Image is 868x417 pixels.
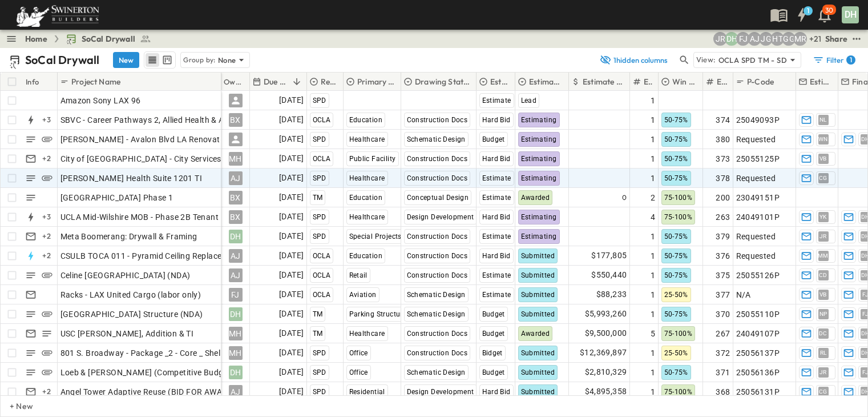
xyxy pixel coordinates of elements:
[144,51,176,69] div: table view
[23,73,58,91] div: Info
[482,349,503,357] span: Bidget
[672,76,697,87] p: Win Probability
[664,116,688,124] span: 50-75%
[809,33,821,45] p: + 21
[521,155,557,163] span: Estimating
[482,271,511,279] span: Estimate
[664,252,688,260] span: 50-75%
[279,288,304,301] span: [DATE]
[264,76,288,87] p: Due Date
[482,213,511,221] span: Hard Bid
[521,194,550,202] span: Awarded
[819,216,827,217] span: YK
[736,386,780,398] span: 25056131P
[521,135,557,143] span: Estimating
[716,173,730,184] span: 378
[14,3,102,27] img: 6c363589ada0b36f064d841b69d3a419a338230e66bb0a533688fa5cc3e9e735.png
[313,271,331,279] span: OCLA
[596,288,627,301] span: $88,233
[313,194,323,202] span: TM
[349,368,368,376] span: Office
[580,346,627,359] span: $12,369,897
[60,250,241,262] span: CSULB TOCA 011 - Pyramid Ceiling Replacement
[279,249,304,262] span: [DATE]
[736,192,780,203] span: 23049151P
[40,249,54,263] div: + 2
[349,310,407,318] span: Parking Structure
[60,367,234,378] span: Loeb & [PERSON_NAME] (Competitive Budget)
[521,310,555,318] span: Submitted
[651,270,655,281] span: 1
[521,97,537,105] span: Lead
[850,55,852,65] h6: 1
[313,330,323,338] span: TM
[407,388,474,396] span: Design Development
[664,135,688,143] span: 50-75%
[716,347,730,359] span: 372
[279,94,304,107] span: [DATE]
[716,114,730,126] span: 374
[313,310,323,318] span: TM
[521,116,557,124] span: Estimating
[60,153,254,165] span: City of [GEOGRAPHIC_DATA] - City Services Building
[407,271,468,279] span: Construction Docs
[290,75,303,88] button: Sort
[651,386,655,398] span: 1
[279,307,304,320] span: [DATE]
[482,116,511,124] span: Hard Bid
[357,76,395,87] p: Primary Market
[793,32,807,46] div: Meghana Raj (meghana.raj@swinerton.com)
[716,308,730,320] span: 370
[407,252,468,260] span: Construction Docs
[60,308,203,320] span: [GEOGRAPHIC_DATA] Structure (NDA)
[736,231,776,242] span: Requested
[313,213,326,221] span: SPD
[229,191,243,205] div: BX
[644,76,652,87] p: Estimate Round
[60,95,141,106] span: Amazon Sony LAX 96
[850,32,863,46] button: test
[736,134,776,145] span: Requested
[407,232,468,240] span: Construction Docs
[349,388,385,396] span: Residential
[651,328,655,339] span: 5
[60,328,194,339] span: USC [PERSON_NAME], Addition & TI
[482,291,511,299] span: Estimate
[160,53,174,67] button: kanban view
[40,210,54,224] div: + 3
[651,308,655,320] span: 1
[521,349,555,357] span: Submitted
[229,152,243,166] div: MH
[313,232,326,240] span: SPD
[725,32,738,46] div: Daryll Hayward (daryll.hayward@swinerton.com)
[585,366,627,379] span: $2,810,329
[40,152,54,166] div: + 2
[770,32,784,46] div: Haaris Tahmas (haaris.tahmas@swinerton.com)
[407,368,466,376] span: Schematic Design
[113,52,139,68] button: New
[664,388,693,396] span: 75-100%
[696,54,716,66] p: View:
[229,366,243,379] div: DH
[349,194,383,202] span: Education
[716,211,730,223] span: 263
[736,270,780,281] span: 25055126P
[747,76,774,87] p: P-Code
[60,192,173,203] span: [GEOGRAPHIC_DATA] Phase 1
[229,113,243,127] div: BX
[40,113,54,127] div: + 3
[482,97,511,105] span: Estimate
[60,386,236,398] span: Angel Tower Adaptive Reuse (BID FOR AWARD)
[736,114,780,126] span: 25049093P
[651,231,655,242] span: 1
[664,330,693,338] span: 75-100%
[349,330,385,338] span: Healthcare
[482,388,511,396] span: Hard Bid
[570,189,629,207] div: 0
[321,76,337,87] p: Region
[521,368,555,376] span: Submitted
[810,76,832,87] p: Estimate Lead
[313,349,326,357] span: SPD
[66,33,151,45] a: SoCal Drywall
